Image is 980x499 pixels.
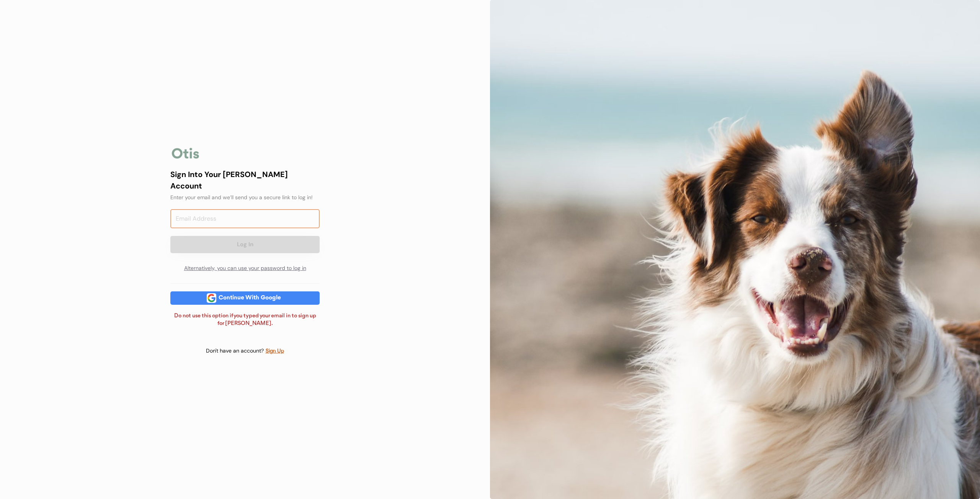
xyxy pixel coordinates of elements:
[265,347,284,356] div: Sign Up
[170,193,320,202] div: Enter your email and we’ll send you a secure link to log in!
[170,312,320,327] div: Do not use this option if you typed your email in to sign up for [PERSON_NAME].
[170,169,320,192] div: Sign Into Your [PERSON_NAME] Account
[206,347,265,355] div: Don't have an account?
[170,209,320,228] input: Email Address
[216,295,283,301] div: Continue With Google
[170,261,320,276] div: Alternatively, you can use your password to log in
[170,236,320,253] button: Log In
